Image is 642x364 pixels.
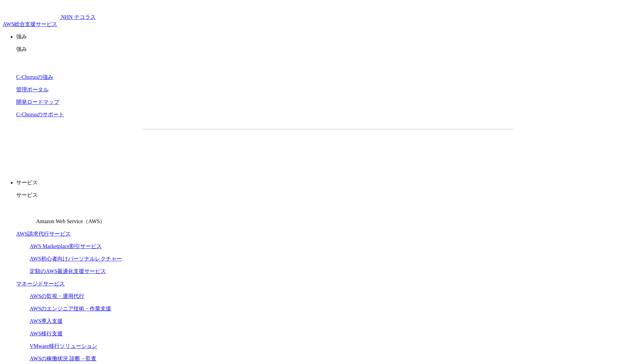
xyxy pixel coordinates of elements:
[30,268,106,274] a: 定額のAWS最適化支援サービス
[16,99,59,105] a: 開発ロードマップ
[16,204,35,223] img: Amazon Web Service（AWS）
[30,343,97,349] a: VMware移行ソリューション
[16,74,53,80] a: C-Chorusの強み
[16,231,71,237] a: AWS請求代行サービス
[16,192,639,199] p: サービス
[30,293,84,299] a: AWSの監視・運用代行
[30,356,96,361] a: AWSの稼働状況 診断・監査
[16,179,639,186] p: サービス
[30,318,63,324] a: AWS導入支援
[331,140,440,157] a: まずは相談する
[36,218,105,224] span: Amazon Web Service（AWS）
[30,243,102,249] a: AWS Marketplace割引サービス
[30,256,122,262] a: AWS初心者向けパーソナルレクチャー
[3,3,60,19] img: AWS総合支援サービス C-Chorus
[30,331,63,336] a: AWS移行支援
[3,14,96,27] a: AWS総合支援サービス C-Chorus NHN テコラスAWS総合支援サービス
[16,33,639,40] p: 強み
[216,140,325,157] a: 資料を請求する
[16,46,639,53] p: 強み
[30,306,111,311] a: AWSのエンジニア技術・作業支援
[16,281,65,286] a: マネージドサービス
[16,112,64,117] a: C-Chorusのサポート
[16,87,49,92] a: 管理ポータル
